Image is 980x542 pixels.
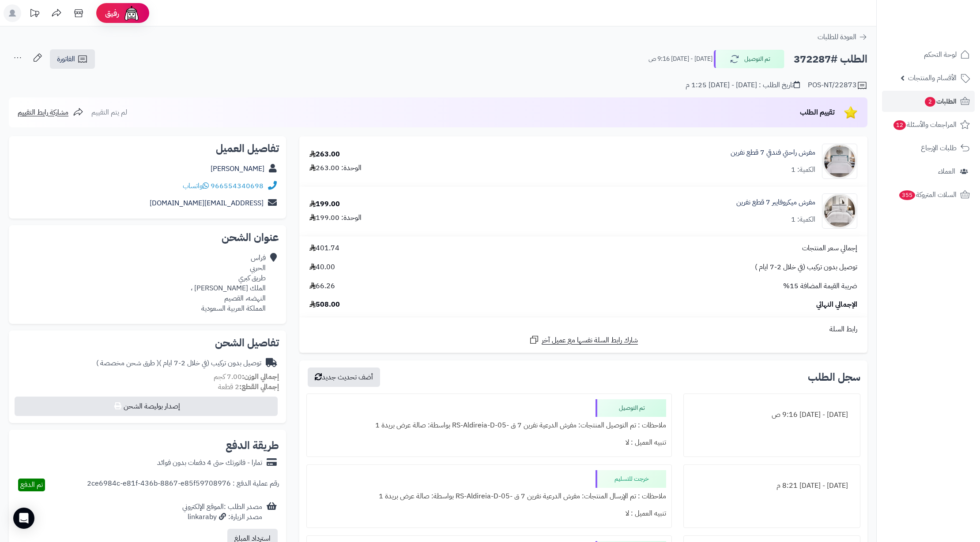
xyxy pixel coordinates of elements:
[899,190,915,200] span: 355
[16,143,279,154] h2: تفاصيل العميل
[18,107,68,118] span: مشاركة رابط التقييم
[150,198,264,208] a: [EMAIL_ADDRESS][DOMAIN_NAME]
[791,215,815,225] div: الكمية: 1
[303,324,864,334] div: رابط السلة
[882,161,975,182] a: العملاء
[183,181,209,191] a: واتساب
[925,97,935,107] span: 2
[882,184,975,205] a: السلات المتروكة355
[882,137,975,159] a: طلبات الإرجاع
[731,148,815,158] a: مفرش راحتي فندقي 7 قطع نفرين
[822,193,857,229] img: 1751436894-1-90x90.jpg
[309,213,362,223] div: الوحدة: 199.00
[13,508,34,529] div: Open Intercom Messenger
[309,243,339,253] span: 401.74
[686,80,800,90] div: تاريخ الطلب : [DATE] - [DATE] 1:25 م
[800,107,835,118] span: تقييم الطلب
[309,163,362,173] div: الوحدة: 263.00
[96,358,261,368] div: توصيل بدون تركيب (في خلال 2-7 ايام )
[312,417,666,434] div: ملاحظات : تم التوصيل المنتجات: مفرش الدرعية نفرين 7 ق -RS-Aldireia-D-05 بواسطة: صالة عرض بريدة 1
[309,300,340,310] span: 508.00
[16,338,279,348] h2: تفاصيل الشحن
[893,120,906,130] span: 12
[596,470,666,488] div: خرجت للتسليم
[16,232,279,243] h2: عنوان الشحن
[794,50,867,68] h2: الطلب #372287
[15,397,278,416] button: إصدار بوليصة الشحن
[308,368,380,387] button: أضف تحديث جديد
[23,4,45,24] a: تحديثات المنصة
[882,44,975,65] a: لوحة التحكم
[893,119,957,131] span: المراجعات والأسئلة
[218,382,279,392] small: 2 قطعة
[211,181,264,191] a: 966554340698
[714,50,784,68] button: تم التوصيل
[211,163,264,174] a: [PERSON_NAME]
[736,197,815,208] a: مفرش ميكروفايبر 7 قطع نفرين
[791,165,815,175] div: الكمية: 1
[816,300,857,310] span: الإجمالي النهائي
[191,253,266,313] div: فراس الحربي طريق كبري الملك [PERSON_NAME] ، النهضه، القصيم المملكة العربية السعودية
[882,91,975,112] a: الطلبات2
[783,281,857,291] span: ضريبة القيمة المضافة 15%
[818,32,867,42] a: العودة للطلبات
[91,107,127,118] span: لم يتم التقييم
[242,371,279,382] strong: إجمالي الوزن:
[312,488,666,505] div: ملاحظات : تم الإرسال المنتجات: مفرش الدرعية نفرين 7 ق -RS-Aldireia-D-05 بواسطة: صالة عرض بريدة 1
[105,8,119,19] span: رفيق
[921,142,957,154] span: طلبات الإرجاع
[50,49,95,69] a: الفاتورة
[924,48,957,61] span: لوحة التحكم
[182,502,262,522] div: مصدر الطلب :الموقع الإلكتروني
[182,512,262,522] div: مصدر الزيارة: linkaraby
[818,32,856,42] span: العودة للطلبات
[214,371,279,382] small: 7.00 كجم
[822,144,857,179] img: 1727180557-110202010701-90x90.jpg
[596,399,666,417] div: تم التوصيل
[312,434,666,451] div: تنبيه العميل : لا
[529,334,638,345] a: شارك رابط السلة نفسها مع عميل آخر
[226,440,279,451] h2: طريقة الدفع
[898,189,957,201] span: السلات المتروكة
[312,505,666,522] div: تنبيه العميل : لا
[96,358,159,368] span: ( طرق شحن مخصصة )
[87,479,279,491] div: رقم عملية الدفع : 2ce6984c-e81f-436b-8867-e85f59708976
[309,262,335,272] span: 40.00
[309,149,340,160] div: 263.00
[755,262,857,272] span: توصيل بدون تركيب (في خلال 2-7 ايام )
[309,281,335,291] span: 66.26
[648,55,712,63] small: [DATE] - [DATE] 9:16 ص
[938,165,955,178] span: العملاء
[57,54,75,64] span: الفاتورة
[18,107,83,118] a: مشاركة رابط التقييم
[123,4,140,22] img: ai-face.png
[239,382,279,392] strong: إجمالي القطع:
[542,335,638,345] span: شارك رابط السلة نفسها مع عميل آخر
[309,199,340,209] div: 199.00
[689,477,855,494] div: [DATE] - [DATE] 8:21 م
[20,479,43,490] span: تم الدفع
[689,406,855,423] div: [DATE] - [DATE] 9:16 ص
[908,72,957,84] span: الأقسام والمنتجات
[157,458,262,468] div: تمارا - فاتورتك حتى 4 دفعات بدون فوائد
[802,243,857,253] span: إجمالي سعر المنتجات
[882,114,975,135] a: المراجعات والأسئلة12
[808,372,860,382] h3: سجل الطلب
[808,80,867,91] div: POS-NT/22873
[924,95,957,108] span: الطلبات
